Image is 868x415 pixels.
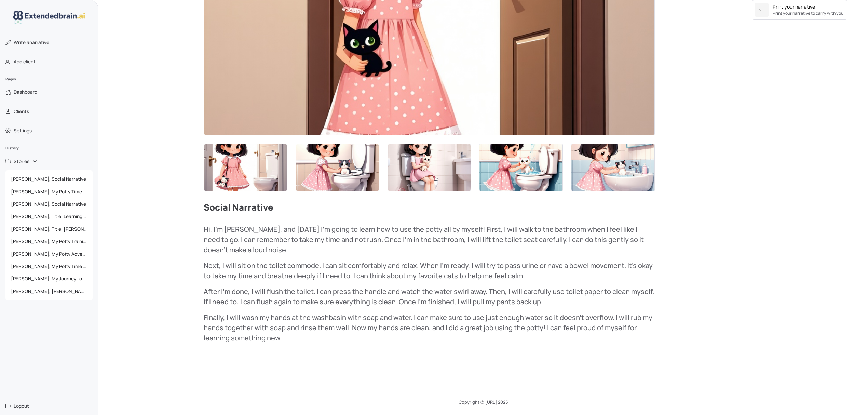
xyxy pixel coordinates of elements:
[8,173,90,185] span: [PERSON_NAME], Social Narrative
[204,260,655,281] p: Next, I will sit on the toilet commode. I can sit comfortably and relax. When I'm ready, I will t...
[8,285,90,297] span: [PERSON_NAME], [PERSON_NAME]'s Haircut Adventure at [PERSON_NAME]
[459,399,508,405] span: Copyright © [URL] 2025
[5,260,93,272] a: [PERSON_NAME], My Potty Time Story
[14,39,49,46] span: narrative
[571,144,654,191] img: Thumbnail
[773,10,843,16] small: Print your narrative to carry with you
[8,186,90,198] span: [PERSON_NAME], My Potty Time Adventure
[14,158,29,165] span: Stories
[14,127,32,134] span: Settings
[204,286,655,307] p: After I'm done, I will flush the toilet. I can press the handle and watch the water swirl away. T...
[5,223,93,235] a: [PERSON_NAME], Title: [PERSON_NAME]'s Change of Plans
[773,3,815,10] div: Print your narrative
[14,89,37,95] span: Dashboard
[388,144,471,191] img: Thumbnail
[5,173,93,185] a: [PERSON_NAME], Social Narrative
[8,210,90,223] span: [PERSON_NAME], Title: Learning to Use the Potty
[14,403,29,410] span: Logout
[8,198,90,210] span: [PERSON_NAME], Social Narrative
[204,144,287,191] img: Thumbnail
[204,312,655,343] p: Finally, I will wash my hands at the washbasin with soap and water. I can make sure to use just e...
[5,198,93,210] a: [PERSON_NAME], Social Narrative
[14,108,29,115] span: Clients
[204,224,655,255] p: Hi, I'm [PERSON_NAME], and [DATE] I'm going to learn how to use the potty all by myself! First, I...
[14,39,29,45] span: Write a
[8,235,90,247] span: [PERSON_NAME], My Potty Training Adventure
[8,260,90,272] span: [PERSON_NAME], My Potty Time Story
[8,223,90,235] span: [PERSON_NAME], Title: [PERSON_NAME]'s Change of Plans
[479,144,562,191] img: Thumbnail
[5,248,93,260] a: [PERSON_NAME], My Potty Adventure
[204,202,655,216] h2: Social Narrative
[5,235,93,247] a: [PERSON_NAME], My Potty Training Adventure
[5,186,93,198] a: [PERSON_NAME], My Potty Time Adventure
[296,144,379,191] img: Thumbnail
[14,58,36,65] span: Add client
[8,272,90,285] span: [PERSON_NAME], My Journey to Getting a [MEDICAL_DATA]
[5,285,93,297] a: [PERSON_NAME], [PERSON_NAME]'s Haircut Adventure at [PERSON_NAME]
[8,248,90,260] span: [PERSON_NAME], My Potty Adventure
[13,11,85,24] img: logo
[5,210,93,223] a: [PERSON_NAME], Title: Learning to Use the Potty
[5,272,93,285] a: [PERSON_NAME], My Journey to Getting a [MEDICAL_DATA]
